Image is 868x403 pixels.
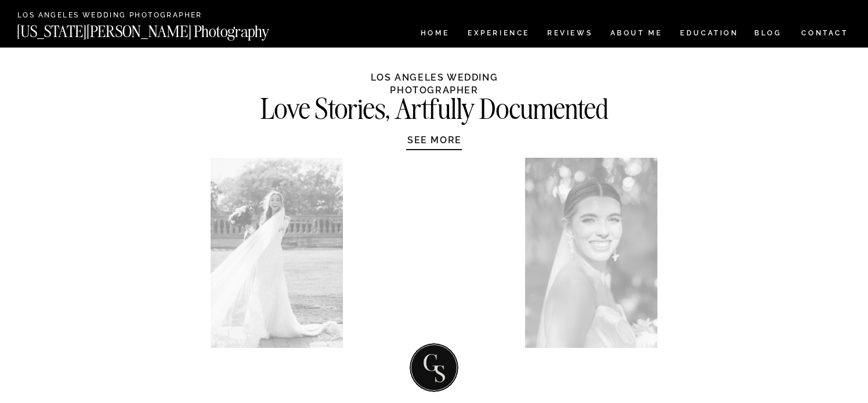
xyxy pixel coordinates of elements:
[754,30,782,39] a: BLOG
[17,24,308,34] a: [US_STATE][PERSON_NAME] Photography
[610,30,663,39] a: ABOUT ME
[325,71,543,95] h1: LOS ANGELES WEDDING PHOTOGRAPHER
[468,30,529,39] a: Experience
[418,30,451,39] a: HOME
[679,30,740,39] a: EDUCATION
[547,30,591,39] a: REVIEWS
[235,96,634,118] h2: Love Stories, Artfully Documented
[17,12,245,20] a: Los Angeles Wedding Photographer
[801,27,849,39] a: CONTACT
[379,134,490,146] a: SEE MORE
